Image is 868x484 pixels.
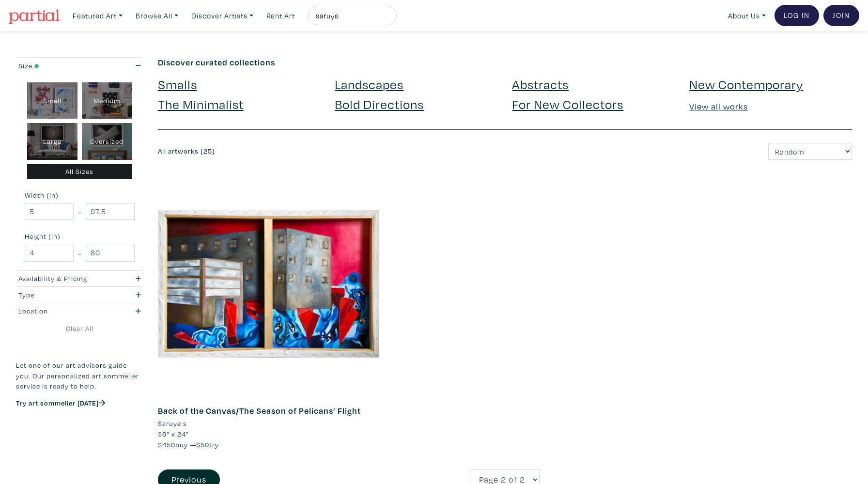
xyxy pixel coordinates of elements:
[158,440,175,449] span: $450
[512,76,569,93] a: Abstracts
[158,76,197,93] a: Smalls
[158,57,852,68] h6: Discover curated collections
[18,306,107,316] div: Location
[689,76,803,93] a: New Contemporary
[512,95,623,112] a: For New Collectors
[82,82,132,119] div: Medium
[158,147,498,156] h6: All artworks (25)
[18,273,107,284] div: Availability & Pricing
[262,6,299,26] a: Rent Art
[16,287,143,303] button: Type
[689,101,748,112] a: View all works
[25,192,135,199] small: Width (in)
[158,429,189,438] span: 36" x 24"
[16,58,143,74] button: Size
[335,95,424,112] a: Bold Directions
[82,123,132,160] div: Oversized
[16,418,143,438] iframe: Customer reviews powered by Trustpilot
[16,323,143,334] a: Clear All
[18,290,107,300] div: Type
[16,398,105,407] a: Try art sommelier [DATE]
[724,6,770,26] a: About Us
[823,5,859,26] a: Join
[27,82,77,119] div: Small
[158,405,361,416] a: Back of the Canvas/The Season of Pelicans’ Flight
[158,440,219,449] span: buy — try
[315,10,387,22] input: Search
[16,360,143,391] p: Let one of our art advisors guide you. Our personalized art sommelier service is ready to help.
[335,76,403,93] a: Landscapes
[158,418,187,429] li: Saruye s
[158,95,244,112] a: The Minimalist
[78,205,81,219] span: -
[775,5,819,26] a: Log In
[25,233,135,240] small: Height (in)
[187,6,258,26] a: Discover Artists
[18,61,107,71] div: Size
[78,247,81,260] span: -
[27,164,133,179] div: All Sizes
[27,123,77,160] div: Large
[68,6,127,26] a: Featured Art
[16,271,143,287] button: Availability & Pricing
[16,303,143,319] button: Location
[196,440,209,449] span: $50
[131,6,183,26] a: Browse All
[158,418,380,429] a: Saruye s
